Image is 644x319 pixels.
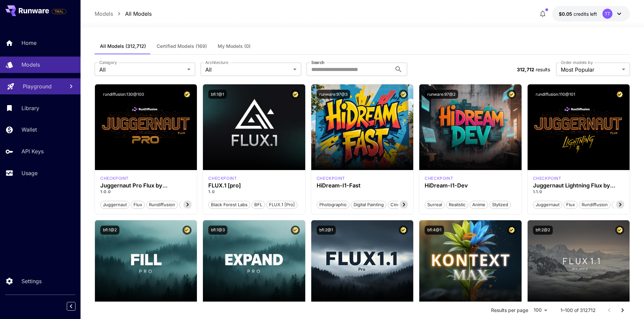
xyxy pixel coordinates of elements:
[182,226,192,235] button: Certified Model – Vetted for best performance and includes a commercial license.
[52,7,66,15] span: Add your payment card to enable full platform functionality.
[95,10,113,18] a: Models
[559,10,597,17] div: $0.05
[266,200,298,209] button: FLUX.1 [pro]
[399,90,408,99] button: Certified Model – Vetted for best performance and includes a commercial license.
[399,226,408,235] button: Certified Model – Vetted for best performance and includes a commercial license.
[470,200,488,209] button: Anime
[425,90,458,99] button: runware:97@2
[21,126,37,134] p: Wallet
[425,226,444,235] button: bfl:4@1
[489,200,511,209] button: Stylized
[533,175,561,181] div: FLUX.1 D
[208,175,237,181] p: checkpoint
[100,226,119,235] button: bfl:1@2
[533,175,561,181] p: checkpoint
[21,147,44,155] p: API Keys
[531,305,550,315] div: 100
[533,182,624,189] h3: Juggernaut Lightning Flux by RunDiffusion
[533,200,562,209] button: juggernaut
[208,182,300,189] h3: FLUX.1 [pro]
[205,66,290,74] span: All
[490,202,511,208] span: Stylized
[101,202,129,208] span: juggernaut
[561,60,593,65] label: Order models by
[252,202,265,208] span: BFL
[125,10,152,18] a: All Models
[267,202,297,208] span: FLUX.1 [pro]
[317,226,336,235] button: bfl:2@1
[67,302,75,311] button: Collapse sidebar
[157,43,207,49] span: Certified Models (169)
[23,82,52,90] p: Playground
[179,200,192,209] button: pro
[491,307,528,314] p: Results per page
[388,200,414,209] button: Cinematic
[446,200,468,209] button: Realistic
[507,226,516,235] button: Certified Model – Vetted for best performance and includes a commercial license.
[560,307,596,314] p: 1–100 of 312712
[72,300,80,312] div: Collapse sidebar
[425,200,445,209] button: Surreal
[533,226,553,235] button: bfl:2@2
[311,60,324,65] label: Search
[533,202,562,208] span: juggernaut
[579,202,610,208] span: rundiffusion
[147,202,177,208] span: rundiffusion
[208,200,250,209] button: Black Forest Labs
[131,202,145,208] span: flux
[21,61,40,69] p: Models
[564,202,577,208] span: flux
[425,182,516,189] h3: HiDream-I1-Dev
[317,202,349,208] span: Photographic
[317,175,345,181] div: HiDream Fast
[99,66,184,74] span: All
[388,202,413,208] span: Cinematic
[21,104,39,112] p: Library
[218,43,251,49] span: My Models (0)
[470,202,488,208] span: Anime
[425,202,444,208] span: Surreal
[100,90,147,99] button: rundiffusion:130@100
[561,66,619,74] span: Most Popular
[317,182,408,189] h3: HiDream-I1-Fast
[252,200,265,209] button: BFL
[99,60,117,65] label: Category
[425,175,453,181] div: HiDream Dev
[146,200,178,209] button: rundiffusion
[100,43,146,49] span: All Models (312,712)
[208,226,227,235] button: bfl:1@3
[317,90,350,99] button: runware:97@3
[559,11,574,17] span: $0.05
[52,9,66,14] span: TRIAL
[21,277,42,285] p: Settings
[533,90,578,99] button: rundiffusion:110@101
[351,200,386,209] button: Digital Painting
[616,304,629,317] button: Go to next page
[602,9,612,19] div: TT
[612,200,632,209] button: schnell
[95,10,152,18] nav: breadcrumb
[21,39,37,47] p: Home
[205,60,228,65] label: Architecture
[615,90,624,99] button: Certified Model – Vetted for best performance and includes a commercial license.
[208,90,227,99] button: bfl:1@1
[351,202,386,208] span: Digital Painting
[208,175,237,181] div: fluxpro
[291,90,300,99] button: Certified Model – Vetted for best performance and includes a commercial license.
[100,182,192,189] h3: Juggernaut Pro Flux by RunDiffusion
[100,200,129,209] button: juggernaut
[100,175,129,181] p: checkpoint
[317,200,350,209] button: Photographic
[21,169,38,177] p: Usage
[552,6,630,21] button: $0.05TT
[425,175,453,181] p: checkpoint
[100,175,129,181] div: FLUX.1 D
[291,226,300,235] button: Certified Model – Vetted for best performance and includes a commercial license.
[563,200,578,209] button: flux
[574,11,597,17] span: credits left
